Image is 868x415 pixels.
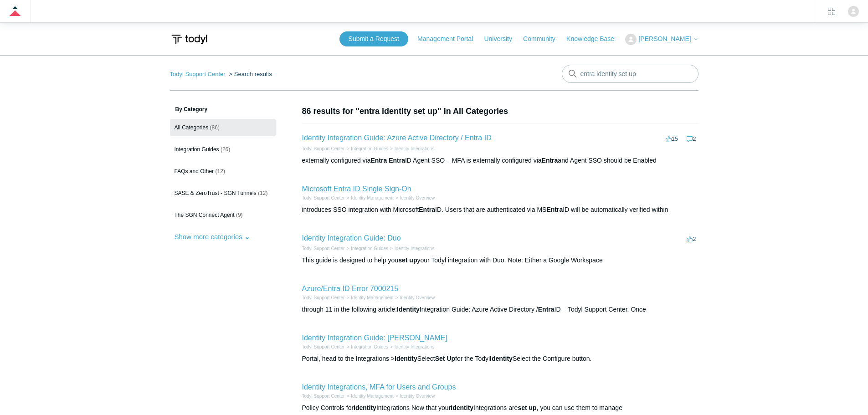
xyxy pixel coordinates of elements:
[302,185,411,193] a: Microsoft Entra ID Single Sign-On
[339,31,408,46] a: Submit a Request
[227,71,272,77] li: Search results
[302,105,699,118] h1: 86 results for "entra identity set up" in All Categories
[302,245,345,252] li: Todyl Support Center
[302,305,699,314] div: through 11 in the following article: Integration Guide: Azure Active Directory / ID – Todyl Suppo...
[344,294,393,301] li: Identity Management
[354,404,376,411] em: Identity
[400,295,435,300] a: Identity Overview
[389,157,405,164] em: Entra
[409,256,417,264] em: up
[518,404,527,411] em: set
[258,190,267,196] span: (12)
[302,145,345,152] li: Todyl Support Center
[351,295,393,300] a: Identity Management
[170,206,276,224] a: The SGN Connect Agent (9)
[394,195,435,201] li: Identity Overview
[351,195,393,200] a: Identity Management
[529,404,537,411] em: up
[175,168,214,174] span: FAQs and Other
[175,212,235,218] span: The SGN Connect Agent
[175,124,209,131] span: All Categories
[302,393,345,400] li: Todyl Support Center
[848,6,859,17] zd-hc-trigger: Click your profile icon to open the profile menu
[687,135,696,142] span: 2
[388,245,434,252] li: Identity Integrations
[388,343,434,350] li: Identity Integrations
[344,343,388,350] li: Integration Guides
[400,195,435,200] a: Identity Overview
[447,355,455,362] em: Up
[236,212,243,218] span: (9)
[538,306,555,313] em: Entra
[546,206,563,213] em: Entra
[302,285,399,292] a: Azure/Entra ID Error 7000215
[210,124,220,131] span: (86)
[625,34,698,45] button: [PERSON_NAME]
[848,6,859,17] img: user avatar
[351,344,388,349] a: Integration Guides
[351,246,388,251] a: Integration Guides
[175,190,257,196] span: SASE & ZeroTrust - SGN Tunnels
[302,234,401,242] a: Identity Integration Guide: Duo
[419,206,435,213] em: Entra
[398,256,407,264] em: set
[344,393,393,400] li: Identity Management
[395,344,434,349] a: Identity Integrations
[395,146,434,151] a: Identity Integrations
[216,168,225,174] span: (12)
[370,157,387,164] em: Entra
[302,354,699,364] div: Portal, head to the Integrations > Select for the Todyl Select the Configure button.
[638,35,691,42] span: [PERSON_NAME]
[170,71,227,77] li: Todyl Support Center
[175,146,219,153] span: Integration Guides
[351,146,388,151] a: Integration Guides
[400,394,435,399] a: Identity Overview
[302,294,345,301] li: Todyl Support Center
[397,306,420,313] em: Identity
[302,256,699,265] div: This guide is designed to help you your Todyl integration with Duo. Note: Either a Google Workspace
[344,145,388,152] li: Integration Guides
[490,355,513,362] em: Identity
[221,146,230,153] span: (26)
[302,156,699,165] div: externally configured via ID Agent SSO – MFA is externally configured via and Agent SSO should be...
[394,294,435,301] li: Identity Overview
[302,403,699,413] div: Policy Controls for Integrations Now that your Integrations are , you can use them to manage
[302,394,345,399] a: Todyl Support Center
[484,34,521,44] a: University
[302,146,345,151] a: Todyl Support Center
[351,394,393,399] a: Identity Management
[302,246,345,251] a: Todyl Support Center
[451,404,473,411] em: Identity
[344,195,393,201] li: Identity Management
[170,119,276,136] a: All Categories (86)
[170,31,209,48] img: Todyl Support Center Help Center home page
[394,393,435,400] li: Identity Overview
[170,184,276,202] a: SASE & ZeroTrust - SGN Tunnels (12)
[566,34,623,44] a: Knowledge Base
[542,157,558,164] em: Entra
[302,344,345,349] a: Todyl Support Center
[302,195,345,200] a: Todyl Support Center
[302,383,456,391] a: Identity Integrations, MFA for Users and Groups
[170,105,276,113] h3: By Category
[302,334,447,342] a: Identity Integration Guide: [PERSON_NAME]
[302,134,492,142] a: Identity Integration Guide: Azure Active Directory / Entra ID
[523,34,565,44] a: Community
[302,295,345,300] a: Todyl Support Center
[302,343,345,350] li: Todyl Support Center
[344,245,388,252] li: Integration Guides
[562,65,699,83] input: Search
[302,205,699,215] div: introduces SSO integration with Microsoft ID. Users that are authenticated via MS ID will be auto...
[170,141,276,158] a: Integration Guides (26)
[417,34,482,44] a: Management Portal
[395,355,417,362] em: Identity
[170,228,255,245] button: Show more categories
[435,355,445,362] em: Set
[687,236,696,242] span: 2
[666,135,678,142] span: 15
[170,71,226,77] a: Todyl Support Center
[388,145,434,152] li: Identity Integrations
[302,195,345,201] li: Todyl Support Center
[395,246,434,251] a: Identity Integrations
[170,163,276,180] a: FAQs and Other (12)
